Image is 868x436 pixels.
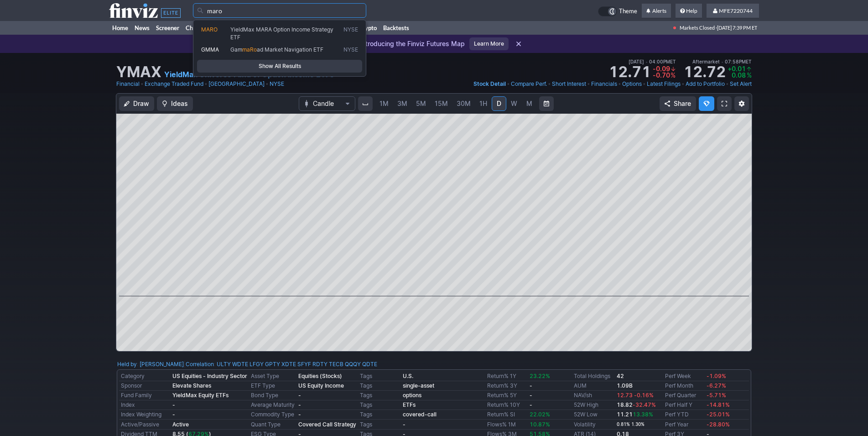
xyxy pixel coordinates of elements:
b: U.S. [403,373,413,379]
input: Search [193,3,366,18]
a: Compare Perf. [511,79,547,89]
td: Perf Year [663,420,705,430]
span: -25.01% [707,411,730,418]
span: Theme [619,6,637,16]
button: Draw [119,96,154,111]
span: 0.08 [732,71,746,79]
td: Tags [358,391,401,400]
div: : [117,360,184,369]
span: • [618,79,621,89]
span: -0.16% [634,392,654,399]
span: GMMA [201,46,219,53]
span: • [645,59,648,64]
span: Draw [133,99,149,108]
b: 11.21 [617,411,653,418]
span: % [747,71,752,79]
td: Return% SI [485,410,527,420]
a: Theme [598,6,637,16]
td: Commodity Type [249,410,296,420]
a: 15M [431,96,452,111]
button: Ideas [157,96,193,111]
span: -0.70 [653,71,670,79]
b: - [172,411,175,418]
span: Ideas [171,99,188,108]
td: NAV/sh [572,391,615,400]
b: - [172,401,175,408]
b: Covered Call Strategy [298,421,356,428]
a: Financial [116,79,140,89]
span: Latest Filings [647,80,681,87]
a: Options [622,79,642,89]
span: 3M [397,100,407,107]
a: Short Interest [552,79,586,89]
td: Perf Quarter [663,391,705,400]
a: GPTY [265,360,280,369]
a: Charts [182,21,207,35]
td: Asset Type [249,372,296,381]
span: -32.47% [633,401,656,408]
span: -1.09% [707,373,726,379]
td: Fund Family [119,391,171,400]
td: Average Maturity [249,400,296,410]
span: Gam [230,46,242,53]
a: Learn More [469,37,509,50]
span: • [726,79,729,89]
span: MARO [201,26,218,33]
td: Bond Type [249,391,296,400]
a: single-asset [403,382,434,389]
a: D [492,96,506,111]
span: NYSE [343,46,358,54]
b: - [530,392,532,399]
a: Fullscreen [717,96,732,111]
b: - [298,392,301,399]
span: 13.38% [633,411,653,418]
span: 5M [416,100,426,107]
span: 10.87% [530,421,550,428]
b: covered-call [403,411,437,418]
span: [DATE] 04:00PM ET [629,58,676,66]
b: YieldMax Equity ETFs [172,392,229,399]
h1: YMAX [116,65,161,79]
a: [GEOGRAPHIC_DATA] [208,79,265,89]
span: Aftermarket 07:58PM ET [692,58,752,66]
span: • [507,79,510,89]
td: 52W High [572,400,615,410]
a: Held by [117,361,137,368]
td: Perf Half Y [663,400,705,410]
td: ETF Type [249,381,296,391]
td: Perf Month [663,381,705,391]
a: Home [109,21,131,35]
b: Equities (Stocks) [298,373,342,379]
span: Compare Perf. [511,80,547,87]
span: Show All Results [201,62,358,71]
span: M [526,100,532,107]
a: SFYF [297,360,311,369]
span: % [670,71,676,79]
span: ad Market Navigation ETF [257,46,323,53]
span: +0.01 [728,65,746,73]
b: options [403,392,421,399]
small: 0.81% 1.30% [617,422,645,427]
a: WDTE [232,360,248,369]
a: LFGY [249,360,264,369]
a: Set Alert [730,79,752,89]
td: Tags [358,410,401,420]
b: - [298,401,301,408]
span: W [511,100,517,107]
a: YieldMax Universe Fund of Option Income ETFs [164,69,334,80]
a: Stock Detail [473,79,506,89]
td: Tags [358,381,401,391]
td: Perf YTD [663,410,705,420]
td: Return% 10Y [485,400,527,410]
button: Interval [358,96,373,111]
button: Range [539,96,554,111]
a: 5M [412,96,430,111]
a: RDTY [312,360,327,369]
a: 30M [452,96,475,111]
span: • [643,79,646,89]
div: Search [193,20,366,77]
td: Index Weighting [119,410,171,420]
a: Screener [153,21,182,35]
td: Category [119,372,171,381]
